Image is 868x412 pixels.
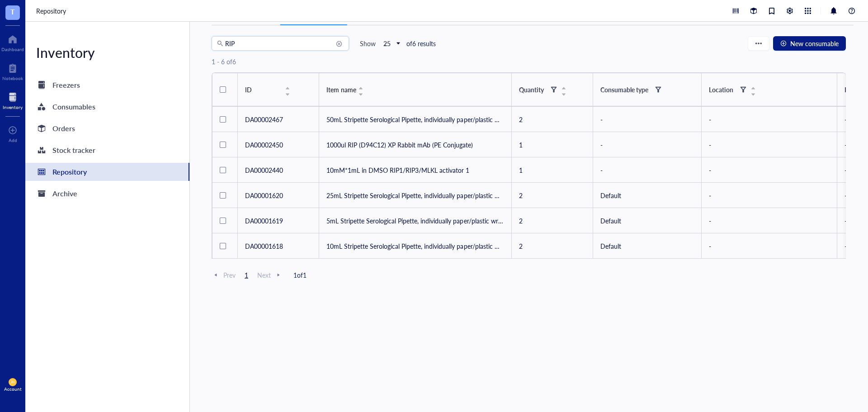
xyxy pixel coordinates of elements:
a: Inventory [3,90,23,110]
div: Dashboard [1,47,24,52]
div: - [709,190,830,200]
span: 1 of 1 [293,271,307,279]
td: - [593,107,702,132]
a: Archive [25,185,189,203]
div: Stock tracker [52,144,95,156]
div: - [709,114,830,124]
span: Prev [212,271,236,279]
span: JH [10,380,15,384]
td: DA00001620 [238,183,319,208]
td: Default [593,183,702,208]
td: 50mL Stripette Serological Pipette, individually paper/plastic wrapped [319,107,512,132]
div: Archive [52,187,77,200]
td: 2 [512,107,593,132]
a: Stock tracker [25,141,189,159]
div: - [709,241,830,251]
td: DA00002467 [238,107,319,132]
a: Consumables [25,98,189,116]
div: Freezers [52,79,80,91]
a: Freezers [25,76,189,94]
a: Orders [25,119,189,137]
div: - [709,140,830,150]
div: 1 - 6 of 6 [212,57,236,66]
td: 1000ul RIP (D94C12) XP Rabbit mAb (PE Conjugate) [319,132,512,157]
button: New consumable [773,36,846,51]
a: Repository [36,6,68,16]
div: - [709,216,830,226]
td: 2 [512,208,593,233]
th: Item name [319,73,512,106]
td: 1 [512,157,593,183]
span: New consumable [790,40,839,47]
td: DA00002440 [238,157,319,183]
div: Repository [52,166,87,178]
span: Item name [326,85,356,95]
td: 10mM*1mL in DMSO RIP1/RIP3/MLKL activator 1 [319,157,512,183]
div: Consumable type [600,85,648,95]
td: DA00001618 [238,233,319,259]
div: Quantity [519,85,544,95]
span: T [10,6,15,17]
div: ID [245,85,283,95]
a: Dashboard [1,32,24,52]
td: DA00002450 [238,132,319,157]
div: Inventory [3,104,23,110]
div: Orders [52,122,75,135]
td: Default [593,233,702,259]
td: 5mL Stripette Serological Pipette, individually paper/plastic wrapped [319,208,512,233]
td: 25mL Stripette Serological Pipette, individually paper/plastic wrapped [319,183,512,208]
span: Next [257,271,283,279]
span: 1 [241,271,252,279]
div: Notebook [2,76,23,81]
td: - [593,157,702,183]
td: 2 [512,233,593,259]
a: Notebook [2,61,23,81]
div: Location [709,85,733,95]
td: Default [593,208,702,233]
div: Inventory [25,43,189,62]
div: of 6 results [406,39,436,47]
div: - [709,165,830,175]
div: Consumables [52,100,95,113]
div: Show [360,39,376,47]
td: DA00001619 [238,208,319,233]
td: - [593,132,702,157]
td: 2 [512,183,593,208]
div: Add [9,137,17,143]
td: 10mL Stripette Serological Pipette, individually paper/plastic wrapped [319,233,512,259]
a: Repository [25,163,189,181]
div: Account [4,386,22,392]
b: 25 [383,39,391,48]
td: 1 [512,132,593,157]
